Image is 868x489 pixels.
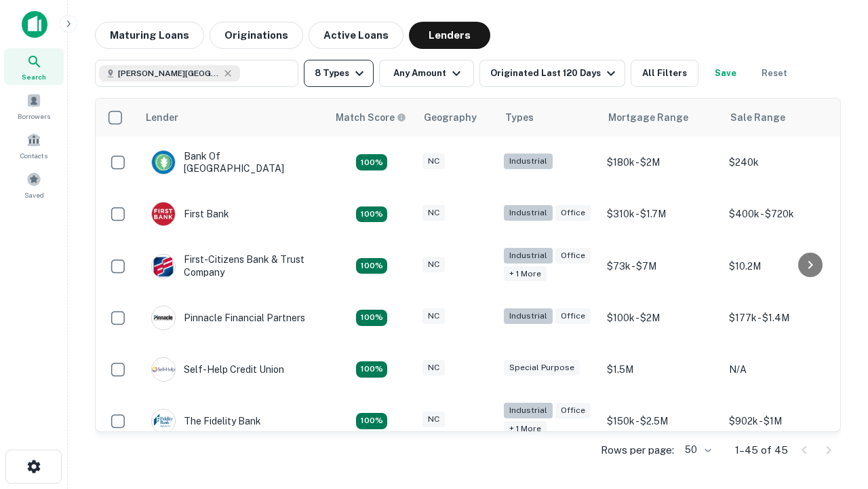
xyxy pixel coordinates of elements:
td: N/A [722,344,844,395]
button: Lenders [409,22,490,49]
div: Industrial [504,205,553,221]
div: NC [422,360,445,376]
div: Matching Properties: 8, hasApolloMatch: undefined [356,258,387,274]
div: Matching Properties: 8, hasApolloMatch: undefined [356,154,387,170]
img: picture [152,202,175,225]
iframe: Chat Widget [800,380,868,446]
div: Special Purpose [504,360,580,376]
button: Reset [753,60,796,87]
img: picture [152,410,175,433]
button: Any Amount [379,60,474,87]
th: Types [497,98,600,137]
div: Matching Properties: 8, hasApolloMatch: undefined [356,206,387,223]
button: Maturing Loans [95,22,204,49]
div: NC [422,153,445,169]
h6: Match Score [336,110,403,125]
div: Geography [424,109,477,126]
div: Office [555,205,591,221]
p: 1–45 of 45 [735,442,788,458]
div: Lender [146,109,178,126]
td: $240k [722,137,844,188]
td: $180k - $2M [600,137,722,188]
div: Industrial [504,403,553,418]
span: Saved [24,189,44,200]
div: The Fidelity Bank [151,409,261,433]
button: Originated Last 120 Days [479,60,625,87]
div: Mortgage Range [608,109,688,126]
span: [PERSON_NAME][GEOGRAPHIC_DATA], [GEOGRAPHIC_DATA] [118,67,220,79]
div: NC [422,205,445,221]
th: Geography [416,98,497,137]
img: picture [152,358,175,381]
div: First Bank [151,202,229,226]
img: picture [152,306,175,329]
div: Industrial [504,153,553,169]
div: Pinnacle Financial Partners [151,306,305,330]
span: Contacts [20,150,47,161]
td: $100k - $2M [600,292,722,344]
div: 50 [679,440,713,460]
th: Capitalize uses an advanced AI algorithm to match your search with the best lender. The match sco... [328,98,416,137]
a: Search [4,48,64,85]
button: All Filters [631,60,698,87]
div: Industrial [504,308,553,324]
div: Office [555,308,591,324]
div: Industrial [504,248,553,264]
div: Bank Of [GEOGRAPHIC_DATA] [151,150,314,175]
div: Originated Last 120 Days [490,65,619,81]
div: Capitalize uses an advanced AI algorithm to match your search with the best lender. The match sco... [336,110,406,125]
p: Rows per page: [601,442,674,458]
div: NC [422,412,445,427]
img: picture [152,255,175,278]
th: Lender [138,98,328,137]
div: Matching Properties: 13, hasApolloMatch: undefined [356,413,387,429]
a: Contacts [4,127,64,164]
div: NC [422,257,445,272]
div: Office [555,248,591,264]
div: First-citizens Bank & Trust Company [151,253,314,278]
div: + 1 more [504,421,547,437]
img: capitalize-icon.png [22,11,47,38]
span: Search [22,71,46,82]
td: $10.2M [722,240,844,291]
div: NC [422,308,445,324]
a: Borrowers [4,88,64,124]
td: $177k - $1.4M [722,292,844,344]
button: 8 Types [304,60,374,87]
td: $400k - $720k [722,188,844,240]
div: Types [505,109,534,126]
div: + 1 more [504,266,547,282]
button: Active Loans [309,22,403,49]
a: Saved [4,166,64,203]
button: Save your search to get updates of matches that match your search criteria. [704,60,747,87]
th: Mortgage Range [600,98,722,137]
th: Sale Range [722,98,844,137]
div: Office [555,403,591,418]
td: $73k - $7M [600,240,722,291]
div: Matching Properties: 11, hasApolloMatch: undefined [356,310,387,326]
div: Matching Properties: 10, hasApolloMatch: undefined [356,361,387,378]
td: $902k - $1M [722,395,844,447]
span: Borrowers [18,111,50,122]
img: picture [152,151,175,174]
div: Self-help Credit Union [151,357,284,382]
button: Originations [210,22,303,49]
td: $150k - $2.5M [600,395,722,447]
div: Sale Range [730,109,785,126]
td: $310k - $1.7M [600,188,722,240]
td: $1.5M [600,344,722,395]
